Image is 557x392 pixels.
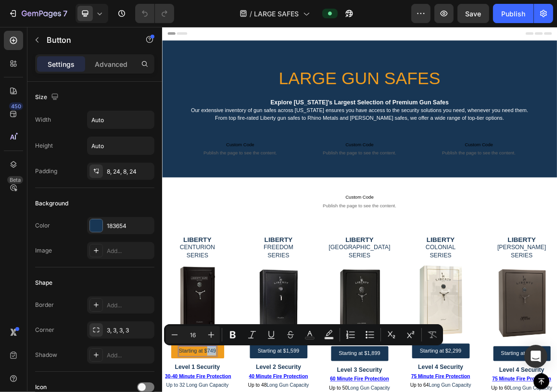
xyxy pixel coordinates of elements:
strong: LIBERTY [268,305,309,316]
h2: COLONIAL SERIES [355,304,458,341]
p: Button [47,34,128,46]
div: Open Intercom Messenger [524,345,547,368]
div: Add... [107,247,152,255]
div: Corner [35,326,54,334]
div: Color [35,221,50,230]
div: 450 [9,102,23,110]
strong: LIBERTY [31,305,72,316]
input: Auto [88,137,154,154]
span: LARGE SAFES [254,9,299,19]
span: From top fire-rated Liberty gun safes to Rhino Metals and [PERSON_NAME] safes, we offer a wide ra... [77,129,500,137]
div: Width [35,115,51,124]
input: Auto [88,111,154,128]
span: Custom Code [203,166,374,177]
div: Icon [35,383,47,392]
button: Save [457,4,489,23]
div: Shape [35,278,52,287]
p: 7 [63,8,67,19]
div: 3, 3, 3, 3 [107,326,152,335]
span: Publish the page to see the content. [378,179,548,189]
h2: FREEDOM SERIES [118,304,221,341]
strong: LIBERTY [505,305,546,316]
span: Publish the page to see the content. [29,179,200,189]
div: Height [35,141,53,150]
strong: Explore [US_STATE]'s Largest Selection of Premium Gun Safes [158,106,419,115]
button: Publish [493,4,533,23]
div: Shadow [35,351,57,359]
span: Custom Code [378,166,548,177]
div: Publish [501,9,525,19]
div: Undo/Redo [135,4,174,23]
div: Padding [35,167,57,176]
button: 7 [4,4,72,23]
h2: [GEOGRAPHIC_DATA] SERIES [237,304,340,341]
span: Custom Code [29,166,200,177]
div: Add... [107,301,152,310]
div: Beta [7,176,23,184]
div: Add... [107,351,152,360]
p: Advanced [95,59,127,69]
div: 8, 24, 8, 24 [107,167,152,176]
span: Save [466,10,481,18]
iframe: Design area [162,27,557,392]
div: Size [35,91,61,104]
span: / [250,9,253,19]
div: 183654 [107,222,152,230]
strong: LIBERTY [387,305,428,316]
p: Settings [48,59,75,69]
div: Background [35,199,68,208]
div: Image [35,246,52,255]
div: Border [35,301,54,309]
strong: LIBERTY [150,305,191,316]
h1: LARGE GUN SAFES [29,58,548,93]
div: Editor contextual toolbar [164,324,443,345]
span: Publish the page to see the content. [203,179,374,189]
span: Our extensive inventory of gun safes across [US_STATE] ensures you have access to the security so... [42,118,535,126]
